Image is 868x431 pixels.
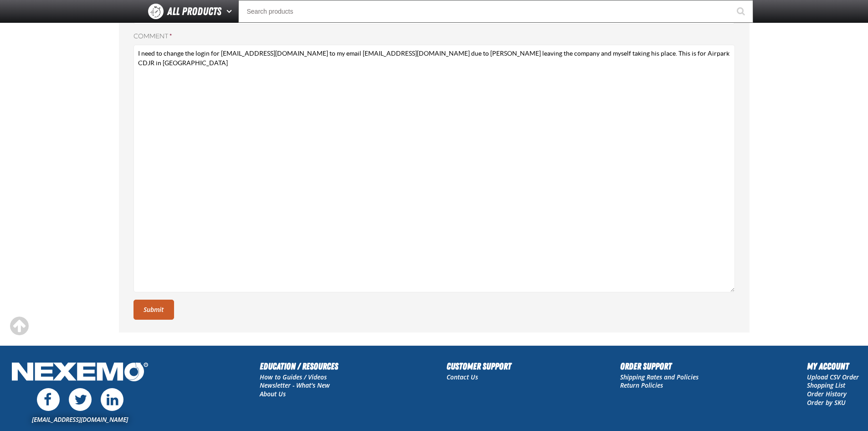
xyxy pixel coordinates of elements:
[32,415,128,424] a: [EMAIL_ADDRESS][DOMAIN_NAME]
[9,316,29,336] div: Scroll to the top
[620,381,663,389] a: Return Policies
[620,373,699,381] a: Shipping Rates and Policies
[260,359,338,373] h2: Education / Resources
[807,373,859,381] a: Upload CSV Order
[134,300,174,320] button: Submit
[134,32,735,41] label: Comment
[260,373,327,381] a: How to Guides / Videos
[260,389,286,398] a: About Us
[167,3,221,20] span: All Products
[447,359,511,373] h2: Customer Support
[807,381,845,389] a: Shopping List
[807,389,847,398] a: Order History
[807,398,846,407] a: Order by SKU
[620,359,699,373] h2: Order Support
[260,381,330,389] a: Newsletter - What's New
[447,373,478,381] a: Contact Us
[807,359,859,373] h2: My Account
[9,359,151,386] img: Nexemo Logo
